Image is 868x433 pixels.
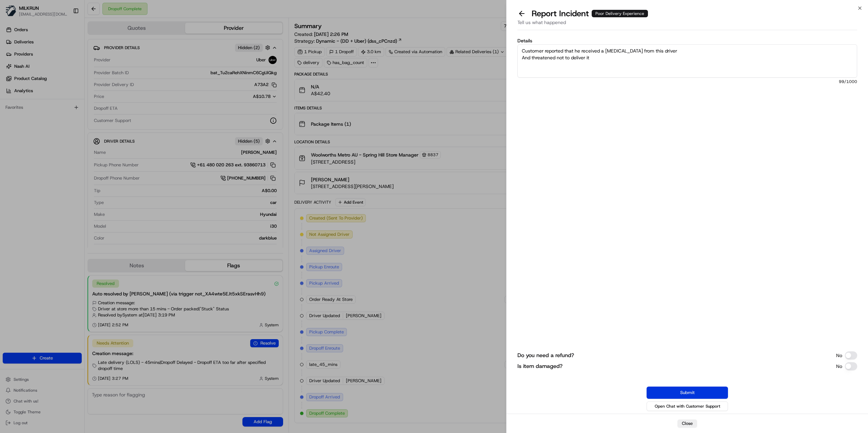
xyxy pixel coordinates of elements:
p: No [836,352,842,359]
button: Submit [647,387,728,399]
div: Tell us what happened [517,19,857,30]
div: Poor Delivery Experience [592,10,648,17]
button: Open Chat with Customer Support [647,401,728,411]
p: Report Incident [532,8,648,19]
p: No [836,363,842,370]
label: Details [517,38,857,43]
span: 99 /1000 [517,79,857,84]
textarea: Customer reported that he received a [MEDICAL_DATA] from this driver And threatened not to delive... [517,44,857,78]
button: Close [677,419,697,428]
label: Is item damaged? [517,362,563,370]
label: Do you need a refund? [517,351,574,359]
